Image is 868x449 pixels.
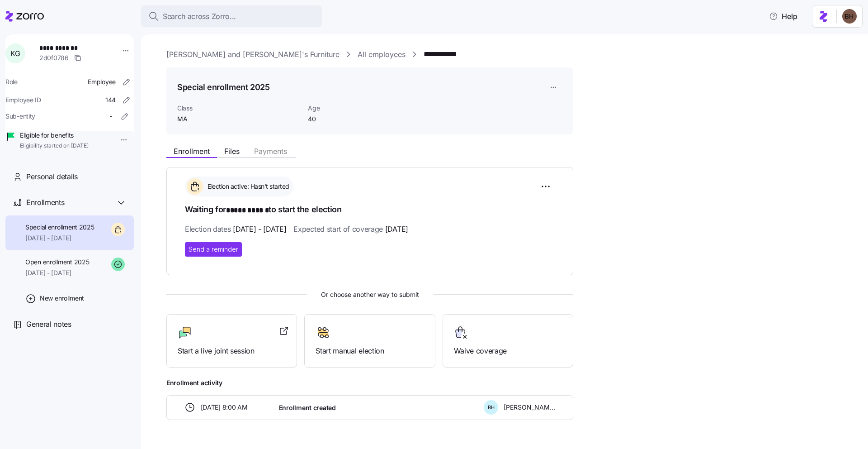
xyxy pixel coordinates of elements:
h1: Special enrollment 2025 [177,81,270,93]
span: Enrollment [174,148,210,155]
span: Start a live joint session [178,345,286,357]
span: - [109,112,112,121]
h1: Waiting for to start the election [185,204,555,216]
span: Expected start of coverage [293,224,408,235]
img: c3c218ad70e66eeb89914ccc98a2927c [842,9,857,24]
span: New enrollment [40,294,84,303]
a: [PERSON_NAME] and [PERSON_NAME]'s Furniture [166,49,340,60]
span: Special enrollment 2025 [25,223,94,232]
button: Help [762,7,805,25]
span: Election active: Hasn't started [205,182,289,191]
span: Help [769,11,797,22]
span: Employee [88,77,116,86]
span: Payments [254,148,287,155]
span: 144 [105,96,116,105]
span: [DATE] - [DATE] [25,234,94,243]
span: Enrollment activity [166,378,573,387]
span: Eligible for benefits [20,131,89,140]
span: Age [308,104,399,113]
button: Send a reminder [185,242,242,257]
span: 2d0f0786 [39,53,69,62]
span: Files [224,148,240,155]
span: Eligibility started on [DATE] [20,142,89,150]
span: K G [10,50,20,57]
span: Search across Zorro... [163,11,236,22]
span: Open enrollment 2025 [25,258,89,267]
span: Role [5,77,18,86]
span: [DATE] - [DATE] [233,224,286,235]
span: MA [177,115,301,124]
span: Or choose another way to submit [166,290,573,300]
span: Class [177,104,301,113]
span: 40 [308,115,399,124]
span: Waive coverage [454,345,562,357]
span: [DATE] - [DATE] [25,268,89,277]
span: Send a reminder [189,245,238,254]
span: General notes [26,319,71,330]
a: All employees [358,49,406,60]
span: Election dates [185,224,286,235]
span: [DATE] 8:00 AM [201,403,248,412]
span: [PERSON_NAME] [504,403,555,412]
button: Search across Zorro... [141,5,322,27]
span: Sub-entity [5,112,35,121]
span: [DATE] [385,224,408,235]
span: Start manual election [316,345,424,357]
span: Personal details [26,171,78,182]
span: Enrollments [26,197,64,208]
span: Employee ID [5,96,41,105]
span: Enrollment created [279,403,336,412]
span: B H [488,405,495,410]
